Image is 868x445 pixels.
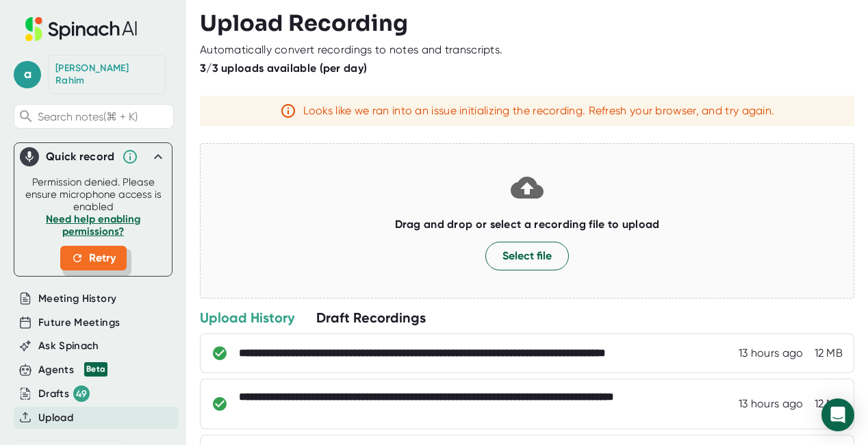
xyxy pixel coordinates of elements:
[73,385,90,402] div: 49
[23,176,164,270] div: Permission denied. Please ensure microphone access is enabled
[71,250,116,266] span: Retry
[38,385,90,402] div: Drafts
[739,397,804,411] div: 8/13/2025, 8:22:19 PM
[815,397,843,411] div: 12 MB
[46,213,140,238] a: Need help enabling permissions?
[200,309,294,327] div: Upload History
[485,242,569,270] button: Select file
[38,362,107,378] div: Agents
[502,248,552,264] span: Select file
[38,410,73,426] button: Upload
[200,43,502,57] div: Automatically convert recordings to notes and transcripts.
[395,218,660,231] b: Drag and drop or select a recording file to upload
[84,362,107,377] div: Beta
[815,346,843,360] div: 12 MB
[60,246,127,270] button: Retry
[20,143,166,170] div: Quick record
[38,362,107,378] button: Agents Beta
[739,346,804,360] div: 8/13/2025, 8:26:34 PM
[200,10,854,36] h3: Upload Recording
[46,150,115,164] div: Quick record
[55,62,158,86] div: Abdul Rahim
[38,385,90,402] button: Drafts 49
[38,291,116,307] button: Meeting History
[38,338,99,354] button: Ask Spinach
[200,62,367,75] b: 3/3 uploads available (per day)
[38,315,120,331] button: Future Meetings
[14,61,41,88] span: a
[38,110,138,123] span: Search notes (⌘ + K)
[821,398,854,431] div: Open Intercom Messenger
[316,309,426,327] div: Draft Recordings
[303,104,775,118] div: Looks like we ran into an issue initializing the recording. Refresh your browser, and try again.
